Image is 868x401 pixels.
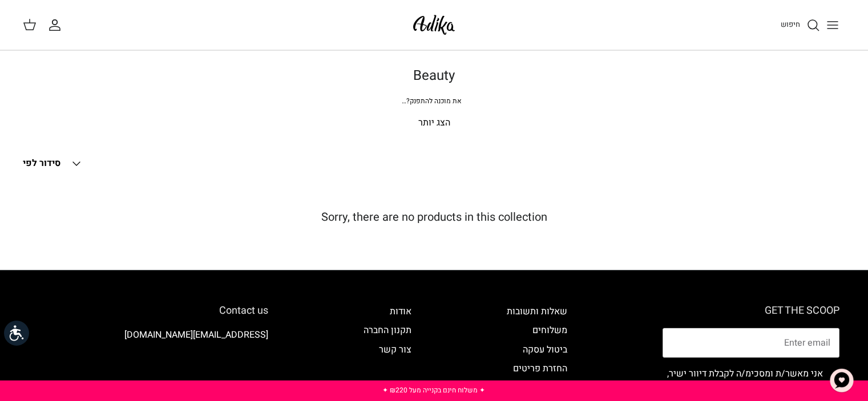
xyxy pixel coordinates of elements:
a: תקנון החברה [364,323,411,337]
p: הצג יותר [35,116,834,131]
a: שאלות ותשובות [507,305,567,318]
a: חיפוש [781,18,820,32]
img: Adika IL [237,360,268,375]
a: ✦ משלוח חינם בקנייה מעל ₪220 ✦ [382,385,485,395]
span: סידור לפי [23,156,60,170]
h6: Contact us [29,305,268,317]
span: חיפוש [781,19,800,30]
a: צור קשר [379,343,411,357]
span: את מוכנה להתפנק? [402,96,462,106]
h6: GET THE SCOOP [663,305,839,317]
a: החזרת פריטים [513,362,567,375]
a: החשבון שלי [48,18,66,32]
a: [EMAIL_ADDRESS][DOMAIN_NAME] [124,328,268,342]
a: ביטול עסקה [523,343,567,357]
a: משלוחים [532,323,567,337]
a: אודות [390,305,411,318]
img: Adika IL [410,11,458,38]
button: Toggle menu [820,13,845,38]
input: Email [663,328,839,358]
h1: Beauty [35,68,834,84]
button: צ'אט [825,363,859,398]
h5: Sorry, there are no products in this collection [23,210,845,224]
button: סידור לפי [23,151,83,176]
